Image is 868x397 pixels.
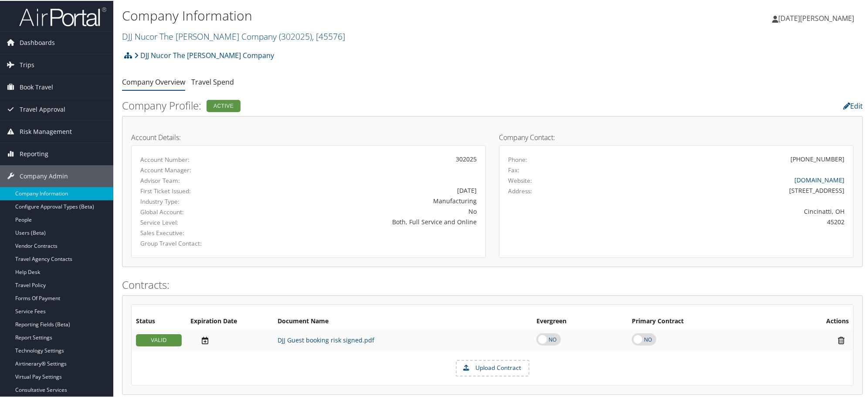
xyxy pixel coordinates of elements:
[140,165,244,174] label: Account Manager:
[508,175,532,184] label: Website:
[772,4,863,31] a: [DATE][PERSON_NAME]
[20,75,53,97] span: Book Travel
[140,228,244,236] label: Sales Executive:
[140,196,244,205] label: Industry Type:
[122,76,185,86] a: Company Overview
[122,6,616,24] h1: Company Information
[457,360,529,375] label: Upload Contract
[257,206,477,215] div: No
[596,206,845,215] div: Cincinatti, OH
[186,313,273,329] th: Expiration Date
[132,313,186,329] th: Status
[140,217,244,226] label: Service Level:
[134,46,274,63] a: DJJ Nucor The [PERSON_NAME] Company
[20,31,55,53] span: Dashboards
[499,133,854,140] h4: Company Contact:
[20,98,65,120] span: Travel Approval
[508,186,532,195] label: Address:
[279,30,312,41] span: ( 302025 )
[278,335,374,343] a: DJJ Guest booking risk signed.pdf
[122,277,863,291] h2: Contracts:
[257,154,477,163] div: 302025
[627,313,776,329] th: Primary Contract
[794,175,844,183] a: [DOMAIN_NAME]
[122,97,611,112] h2: Company Profile:
[140,207,244,216] label: Global Account:
[20,120,72,142] span: Risk Management
[20,164,68,186] span: Company Admin
[843,100,863,110] a: Edit
[122,30,345,41] a: DJJ Nucor The [PERSON_NAME] Company
[273,313,532,329] th: Document Name
[596,216,845,226] div: 45202
[20,142,48,164] span: Reporting
[191,76,234,86] a: Travel Spend
[834,335,849,344] i: Remove Contract
[257,195,477,205] div: Manufacturing
[532,313,627,329] th: Evergreen
[190,335,269,344] div: Add/Edit Date
[131,133,486,140] h4: Account Details:
[140,175,244,184] label: Advisor Team:
[257,216,477,226] div: Both, Full Service and Online
[140,154,244,163] label: Account Number:
[140,238,244,247] label: Group Travel Contact:
[790,154,844,163] div: [PHONE_NUMBER]
[207,99,241,111] div: Active
[596,185,845,194] div: [STREET_ADDRESS]
[19,6,106,26] img: airportal-logo.png
[312,30,345,41] span: , [ 45576 ]
[508,154,527,163] label: Phone:
[778,13,854,22] span: [DATE][PERSON_NAME]
[20,53,34,75] span: Trips
[136,333,182,346] div: VALID
[508,165,519,174] label: Fax:
[776,313,853,329] th: Actions
[257,185,477,194] div: [DATE]
[140,186,244,195] label: First Ticket Issued:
